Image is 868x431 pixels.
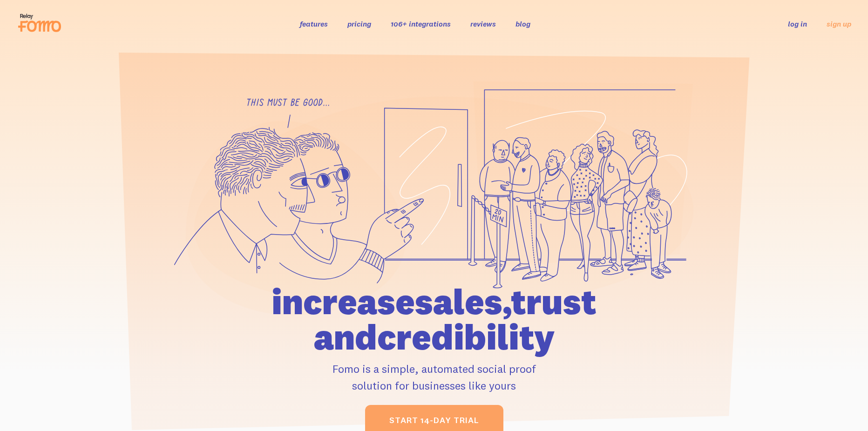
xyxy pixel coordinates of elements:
a: features [300,19,328,28]
a: reviews [470,19,496,28]
a: 106+ integrations [391,19,451,28]
a: log in [788,19,807,28]
a: blog [515,19,530,28]
a: pricing [347,19,371,28]
a: sign up [827,19,851,29]
h1: increase sales, trust and credibility [218,284,650,355]
p: Fomo is a simple, automated social proof solution for businesses like yours [218,360,650,394]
